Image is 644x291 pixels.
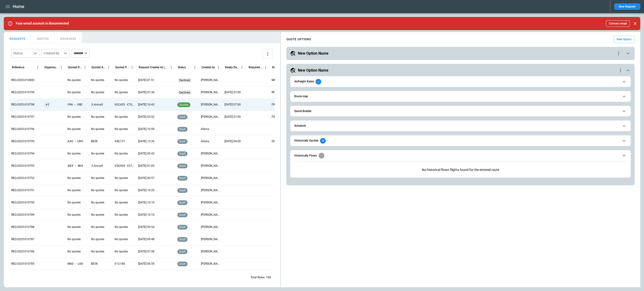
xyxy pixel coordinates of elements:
p: BE58 [91,139,98,143]
p: No quotes [67,201,81,205]
span: draft [178,262,187,266]
p: 3 Aircraft [91,164,103,168]
p: 08/06/25 09:48 [138,237,154,241]
p: REQ-2025-010793 [11,164,34,168]
button: New Option [614,36,635,43]
button: Status column menu [192,64,198,70]
button: Ready Date & Time (UTC-05:00) column menu [239,64,245,70]
div: quote-option-actions [616,51,621,56]
div: Request Created At (UTC-05:00) [139,66,168,69]
p: 09/01/25 07:00 [224,115,241,119]
button: New Request [614,3,640,10]
button: Schedule [294,121,627,131]
p: No quotes [91,127,104,131]
p: No quotes [115,250,128,254]
div: Organisation [44,66,58,69]
p: No quotes [91,213,104,217]
div: Reference [12,66,24,69]
p: No quotes [67,188,81,192]
p: FRA → ORD [67,103,82,107]
div: Quoted Aircraft [91,66,105,69]
p: No quotes [115,225,128,229]
span: draft [178,115,187,119]
p: BE58 [91,262,98,266]
span: draft [178,213,187,217]
p: €13,186 [115,262,125,266]
div: Status [178,66,186,69]
p: Simon [201,152,221,156]
h6: Quote Builder [294,110,311,113]
p: Myles Cummins [201,250,221,254]
button: Created by column menu [215,64,221,70]
h6: Historically Quoted [294,139,318,142]
p: REQ-2025-010800 [11,78,34,82]
p: 08/11/25 10:59 [138,127,154,131]
span: draft [178,140,187,143]
p: Ben Jeater [201,213,221,217]
div: Requested Route [272,66,286,69]
p: No quotes [91,201,104,205]
button: QUOTES [31,32,55,43]
p: 08/08/25 05:43 [138,152,154,156]
span: declined [178,79,191,82]
p: No quotes [115,188,128,192]
button: Quoted Aircraft column menu [105,64,112,70]
p: 08/14/25 04:00 [224,139,241,143]
p: REQ-2025-010791 [11,188,34,192]
p: REQ-2025-010789 [11,213,34,217]
p: 08/06/25 09:54 [138,225,154,229]
button: Quote Builder [294,106,627,117]
p: Your email account is disconnected [16,21,69,25]
p: €62,433 - €70,537 [115,103,134,107]
p: AAQ → LWO [67,139,83,143]
p: Ben Jeater [201,225,221,229]
p: Ben Jeater [201,237,221,241]
p: 3 Aircraft [91,103,103,107]
p: Simon [201,90,221,94]
p: No quotes [115,201,128,205]
p: No quotes [115,127,128,131]
p: No quotes [115,90,128,94]
button: Request Created At (UTC-05:00) column menu [168,64,174,70]
p: REQ-2025-010792 [11,176,34,180]
h6: Schedule [294,124,306,127]
p: 08/10/25 13:36 [138,139,154,143]
div: Required Date & Time (UTC-05:00) [249,66,262,69]
div: Ready Date & Time (UTC-05:00) [225,66,239,69]
p: Aliona [201,139,209,143]
p: No quotes [91,115,104,119]
p: 08/07/25 01:03 [138,164,154,168]
p: No quotes [115,237,128,241]
p: No quotes [91,90,104,94]
p: €48,131 [115,139,125,143]
div: quote-option-actions [618,68,623,73]
div: Created By [43,51,62,56]
p: No quotes [91,152,104,156]
p: 08/06/25 10:10 [138,201,154,205]
span: draft [178,177,187,180]
p: 08/06/25 10:20 [138,188,154,192]
button: Quoted Route column menu [82,64,88,70]
button: Airfreight Rates [294,76,627,87]
button: more [263,49,273,59]
h5: New Option Name [298,51,328,56]
p: No quotes [115,213,128,217]
p: 08/13/25 03:52 [138,115,154,119]
p: No quotes [67,152,81,156]
h4: QUOTE OPTIONS [286,38,311,40]
p: 08/07/25 00:57 [138,176,154,180]
p: No quotes [67,127,81,131]
p: Myles Cummins [201,103,221,107]
p: Myles Cummins [201,262,221,266]
p: REQ-2025-010798 [11,103,34,107]
button: Historically Flown [294,150,627,161]
p: No quotes [91,176,104,180]
p: Myles Cummins [201,201,221,205]
p: REQ-2025-010796 [11,127,34,131]
button: New Option Namequote-option-actions [290,51,631,56]
p: No quotes [67,78,81,82]
p: Aliona [201,127,209,131]
p: €58,904 - €67,492 [115,164,134,168]
p: REQ-2025-010797 [11,115,34,119]
p: No quotes [115,78,128,82]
